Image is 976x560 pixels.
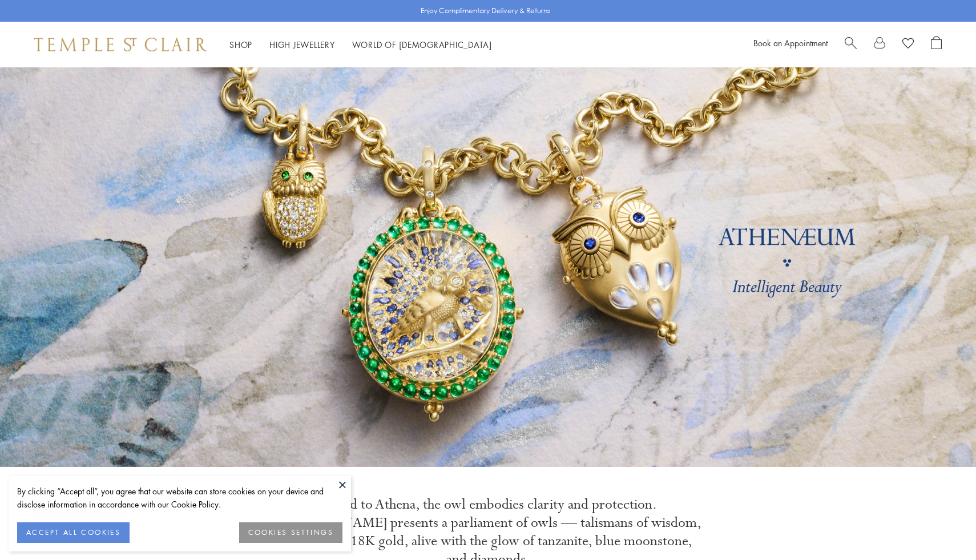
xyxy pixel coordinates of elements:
a: Open Shopping Bag [931,36,942,53]
div: By clicking “Accept all”, you agree that our website can store cookies on your device and disclos... [17,485,342,511]
p: Enjoy Complimentary Delivery & Returns [421,5,550,17]
button: ACCEPT ALL COOKIES [17,522,130,543]
a: ShopShop [229,39,252,50]
button: COOKIES SETTINGS [239,522,342,543]
a: View Wishlist [902,36,914,53]
nav: Main navigation [229,38,492,52]
a: World of [DEMOGRAPHIC_DATA]World of [DEMOGRAPHIC_DATA] [352,39,492,50]
img: Temple St. Clair [34,38,207,51]
a: High JewelleryHigh Jewellery [269,39,335,50]
a: Search [845,36,857,53]
a: Book an Appointment [753,37,828,49]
